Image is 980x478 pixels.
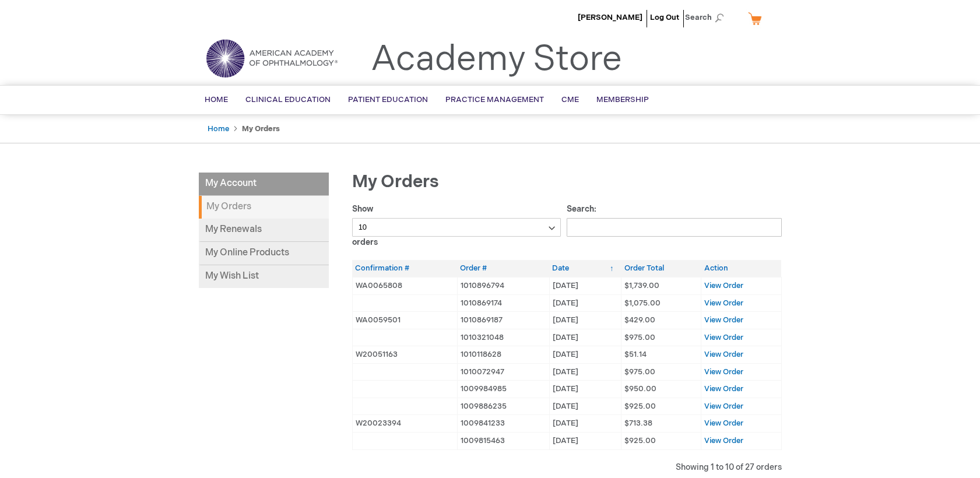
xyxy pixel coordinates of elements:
a: View Order [704,367,743,377]
th: Order Total: activate to sort column ascending [621,260,701,277]
td: W20051163 [352,346,457,364]
a: View Order [704,436,743,445]
span: Search [685,6,729,29]
span: $975.00 [624,333,655,342]
th: Order #: activate to sort column ascending [457,260,549,277]
td: WA0059501 [352,312,457,329]
td: [DATE] [549,398,621,415]
a: View Order [704,315,743,325]
span: Home [205,95,228,104]
td: [DATE] [549,433,621,450]
th: Confirmation #: activate to sort column ascending [352,260,457,277]
a: [PERSON_NAME] [578,13,642,22]
span: CME [561,95,579,104]
a: View Order [704,350,743,359]
th: Date: activate to sort column ascending [549,260,621,277]
span: $975.00 [624,367,655,377]
span: My Orders [352,171,439,192]
td: [DATE] [549,312,621,329]
td: 1009984985 [457,381,549,398]
a: My Renewals [199,219,329,242]
a: Log Out [650,13,679,22]
span: $1,075.00 [624,298,661,308]
span: Membership [596,95,649,104]
td: 1009886235 [457,398,549,415]
strong: My Orders [199,196,329,219]
td: 1010869174 [457,294,549,312]
td: 1010118628 [457,346,549,364]
a: View Order [704,419,743,428]
span: $950.00 [624,384,656,393]
td: [DATE] [549,363,621,381]
td: WA0065808 [352,277,457,294]
td: [DATE] [549,277,621,294]
a: My Online Products [199,242,329,265]
a: Home [208,124,229,133]
strong: My Orders [242,124,280,133]
td: [DATE] [549,329,621,346]
a: My Wish List [199,265,329,288]
a: View Order [704,298,743,308]
span: $925.00 [624,402,656,411]
a: Academy Store [371,38,622,80]
span: Patient Education [348,95,428,104]
td: 1010869187 [457,312,549,329]
td: W20023394 [352,415,457,433]
label: Search: [567,204,782,232]
a: View Order [704,384,743,393]
td: 1009841233 [457,415,549,433]
td: 1009815463 [457,433,549,450]
span: $713.38 [624,419,652,428]
span: $1,739.00 [624,281,659,290]
td: [DATE] [549,381,621,398]
th: Action: activate to sort column ascending [701,260,781,277]
span: $925.00 [624,436,656,445]
a: View Order [704,402,743,411]
input: Search: [567,218,782,237]
td: 1010321048 [457,329,549,346]
select: Showorders [352,218,561,237]
td: [DATE] [549,415,621,433]
span: Practice Management [445,95,544,104]
a: View Order [704,281,743,290]
a: View Order [704,333,743,342]
td: 1010896794 [457,277,549,294]
span: $429.00 [624,315,655,325]
td: [DATE] [549,346,621,364]
div: Showing 1 to 10 of 27 orders [352,462,782,473]
label: Show orders [352,204,561,247]
span: Clinical Education [245,95,331,104]
td: [DATE] [549,294,621,312]
td: 1010072947 [457,363,549,381]
span: $51.14 [624,350,647,359]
